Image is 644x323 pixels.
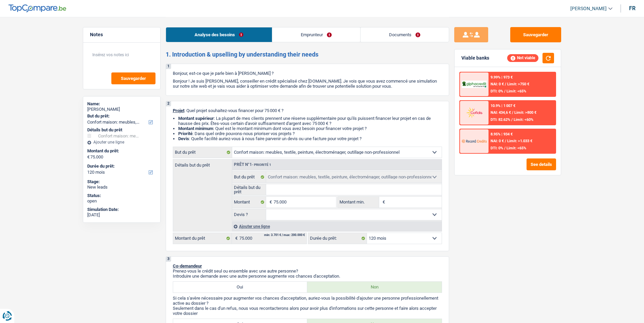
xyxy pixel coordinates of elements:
[565,3,612,14] a: [PERSON_NAME]
[87,148,155,154] label: Montant du prêt:
[178,136,442,141] li: : Quelle facilité auriez-vous à nous faire parvenir un devis ou une facture pour votre projet ?
[87,154,90,160] span: €
[232,209,266,220] label: Devis ?
[232,233,239,244] span: €
[461,55,489,61] div: Viable banks
[507,82,529,86] span: Limit: >750 €
[507,139,532,143] span: Limit: >1.033 €
[173,159,232,167] label: Détails but du prêt
[121,76,146,81] span: Sauvegarder
[173,274,442,279] p: Introduire une demande avec une autre personne augmente vos chances d'acceptation.
[178,131,442,136] li: : Dans quel ordre pouvons-nous prioriser vos projets ?
[173,108,442,113] p: : Quel projet souhaitez-vous financer pour 75 000 € ?
[173,263,202,268] span: Co-demandeur
[511,117,513,122] span: /
[462,81,487,88] img: AlphaCredit
[491,82,504,86] span: NAI: 0 €
[507,54,538,62] div: Not viable
[87,185,156,190] div: New leads
[87,179,156,185] div: Stage:
[173,147,232,158] label: But du prêt
[507,89,526,93] span: Limit: <65%
[87,113,155,119] label: But du prêt:
[232,197,266,208] label: Montant
[505,82,506,86] span: /
[178,126,213,131] strong: Montant minimum
[173,79,442,89] p: Bonjour ! Je suis [PERSON_NAME], conseiller en crédit spécialisé chez [DOMAIN_NAME]. Je vois que ...
[166,64,171,69] div: 1
[232,221,442,231] div: Ajouter une ligne
[507,146,526,150] span: Limit: <65%
[166,27,272,42] a: Analyse des besoins
[87,127,156,133] div: Détails but du prêt
[338,197,379,208] label: Montant min.
[462,106,487,119] img: Cofidis
[570,6,607,12] span: [PERSON_NAME]
[232,184,266,195] label: Détails but du prêt
[491,110,511,115] span: NAI: 434,6 €
[510,27,561,42] button: Sauvegarder
[232,172,266,182] label: But du prêt
[266,197,274,208] span: €
[361,27,449,42] a: Documents
[178,126,442,131] li: : Quel est le montant minimum dont vous avez besoin pour financer votre projet ?
[87,140,156,145] div: Ajouter une ligne
[178,131,192,136] strong: Priorité
[514,110,536,115] span: Limit: >800 €
[173,296,442,306] p: Si cela s'avère nécessaire pour augmenter vos chances d'acceptation, auriez-vous la possibilité d...
[264,234,305,237] div: min: 3.701 € / max: 200.000 €
[87,198,156,204] div: open
[491,75,513,80] div: 9.99% | 973 €
[504,146,505,150] span: /
[308,233,367,244] label: Durée du prêt:
[87,101,156,107] div: Name:
[111,72,155,84] button: Sauvegarder
[166,101,171,106] div: 2
[166,257,171,262] div: 3
[173,268,442,274] p: Prenez-vous le crédit seul ou ensemble avec une autre personne?
[173,233,232,244] label: Montant du prêt
[173,71,442,76] p: Bonjour, est-ce que je parle bien à [PERSON_NAME] ?
[178,116,442,126] li: : La plupart de mes clients prennent une réserve supplémentaire pour qu'ils puissent financer leu...
[232,163,273,167] div: Prêt n°1
[462,135,487,147] img: Record Credits
[87,164,155,169] label: Durée du prêt:
[166,51,449,58] h2: 1. Introduction & upselling by understanding their needs
[491,117,510,122] span: DTI: 82.62%
[505,139,506,143] span: /
[491,139,504,143] span: NAI: 0 €
[90,32,153,38] h5: Notes
[178,116,214,121] strong: Montant supérieur
[379,197,387,208] span: €
[491,104,515,108] div: 10.9% | 1 007 €
[87,107,156,112] div: [PERSON_NAME]
[491,132,513,136] div: 8.95% | 934 €
[178,136,189,141] span: Devis
[629,5,636,12] div: fr
[252,163,271,167] span: - Priorité 1
[491,89,503,93] span: DTI: 0%
[87,212,156,218] div: [DATE]
[491,146,503,150] span: DTI: 0%
[504,89,505,93] span: /
[87,193,156,198] div: Status:
[514,117,533,122] span: Limit: <60%
[8,4,66,13] img: TopCompare Logo
[512,110,513,115] span: /
[272,27,360,42] a: Emprunteur
[307,282,442,293] label: Non
[527,158,556,170] button: See details
[173,306,442,316] p: Seulement dans le cas d'un refus, nous vous recontacterons alors pour avoir plus d'informations s...
[173,108,184,113] span: Projet
[173,282,308,293] label: Oui
[87,207,156,212] div: Simulation Date:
